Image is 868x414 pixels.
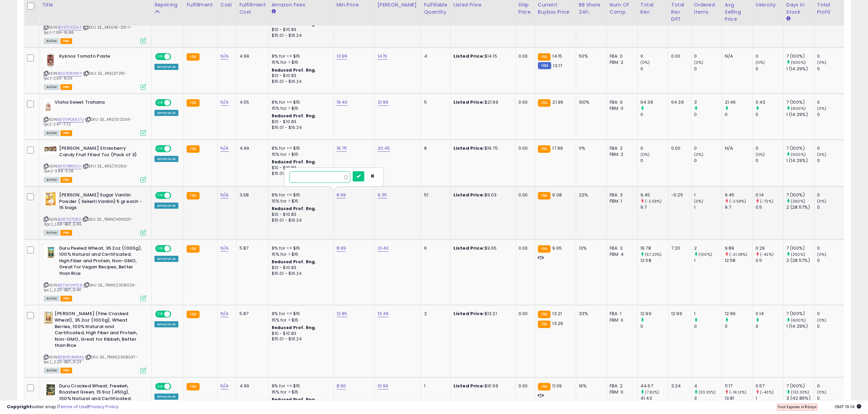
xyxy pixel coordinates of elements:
small: (0%) [817,152,827,157]
a: 20.45 [378,145,390,152]
div: $9.65 [453,245,510,251]
span: OFF [170,311,181,317]
small: (250%) [791,252,805,257]
a: B08NC4MNXS [58,354,84,360]
span: ON [156,246,164,251]
small: (100%) [699,252,712,257]
div: 6 [424,245,445,251]
div: [PERSON_NAME] [378,1,418,9]
div: FBA: 3 [610,192,632,198]
div: Amazon AI [154,156,178,162]
div: FBA: 3 [610,245,632,251]
small: (-21.38%) [729,252,747,257]
b: Listed Price: [453,99,485,105]
div: 0 [694,112,722,118]
div: Ship Price [518,1,532,16]
span: FBA [60,84,72,90]
small: (600%) [791,106,806,111]
small: (0%) [817,60,827,65]
div: 0.00 [518,99,530,105]
b: Reduced Prof. Rng. [272,259,316,265]
div: BB Share 24h. [579,1,604,16]
div: 1 (14.29%) [786,112,814,118]
a: 8.99 [337,245,346,252]
div: ASIN: [44,192,146,235]
a: N/A [220,53,229,60]
div: 0.00 [671,53,686,59]
a: 13.40 [378,245,389,252]
small: (57.23%) [645,252,662,257]
div: $15.01 - $16.24 [272,271,328,277]
div: 0 [817,257,845,264]
div: Current Buybox Price [538,1,573,16]
img: 51dyNLQHPRL._SL40_.jpg [44,383,57,397]
a: 21.99 [378,99,389,106]
div: 0.14 [756,192,783,198]
div: 50% [579,53,601,59]
small: FBA [538,99,551,107]
div: 1 [694,192,722,198]
small: (0%) [756,152,765,157]
div: 3.68 [240,192,263,198]
div: 22% [579,192,601,198]
div: 0.5 [756,257,783,264]
div: 2 [424,311,445,317]
div: FBA: 2 [610,145,632,151]
b: Listed Price: [453,245,485,251]
div: 0 [756,112,783,118]
span: OFF [170,54,181,60]
div: 15% for > $15 [272,251,328,257]
div: FBA: 0 [610,99,632,105]
b: Listed Price: [453,53,485,59]
div: Repricing [154,1,181,9]
div: 8 [424,145,445,151]
span: 14.15 [552,53,562,59]
a: 19.40 [337,99,348,106]
div: ASIN: [44,311,146,372]
div: 2 [694,245,722,251]
a: Privacy Policy [89,403,119,410]
div: 1 [694,204,722,210]
div: $9.03 [453,192,510,198]
small: FBA [187,311,199,318]
div: 7 (100%) [786,99,814,105]
b: [PERSON_NAME] Sugar Vanllin Powder ( Sekerli Vanilin) 5 gr each - 15 bags [59,192,142,213]
div: 9.89 [725,245,752,251]
span: OFF [170,246,181,251]
a: 13.99 [337,53,348,60]
div: $13.21 [453,311,510,317]
small: (0%) [756,60,765,65]
div: 0 [817,99,845,105]
div: 0.00 [518,245,530,251]
div: $10 - $10.83 [272,212,328,218]
div: 0.00 [518,145,530,151]
small: FBA [187,99,199,107]
small: FBA [187,192,199,199]
div: 0 [694,66,722,72]
div: FBA: 1 [610,311,632,317]
div: ASIN: [44,99,146,135]
div: 7 (100%) [786,145,814,151]
div: 9.7 [725,204,752,210]
div: 15% for > $15 [272,317,328,323]
a: 8.99 [337,192,346,198]
span: All listings currently available for purchase on Amazon [44,177,59,183]
a: 13.49 [378,310,389,317]
div: 15% for > $15 [272,198,328,204]
span: FBA [60,38,72,44]
div: N/A [725,145,747,151]
small: (0%) [640,60,650,65]
a: N/A [220,99,229,106]
div: 0.00 [518,192,530,198]
div: $10 - $10.83 [272,73,328,79]
b: Kyknos Tomato Paste [59,53,142,61]
div: 0 [817,204,845,210]
b: Duru Peeled Wheat, 35.2oz (1000g), 100% Natural and Certificated, High Fiber and Protein, Non-GMO... [59,245,142,279]
div: 100% [579,99,601,105]
span: | SKU: SE_KRS(07215-1pc)-2.50-8.03 [44,71,126,81]
a: 12.85 [337,310,348,317]
div: 0 [694,53,722,59]
div: Fulfillment [187,1,214,9]
a: N/A [220,192,229,198]
div: Fulfillable Quantity [424,1,448,16]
